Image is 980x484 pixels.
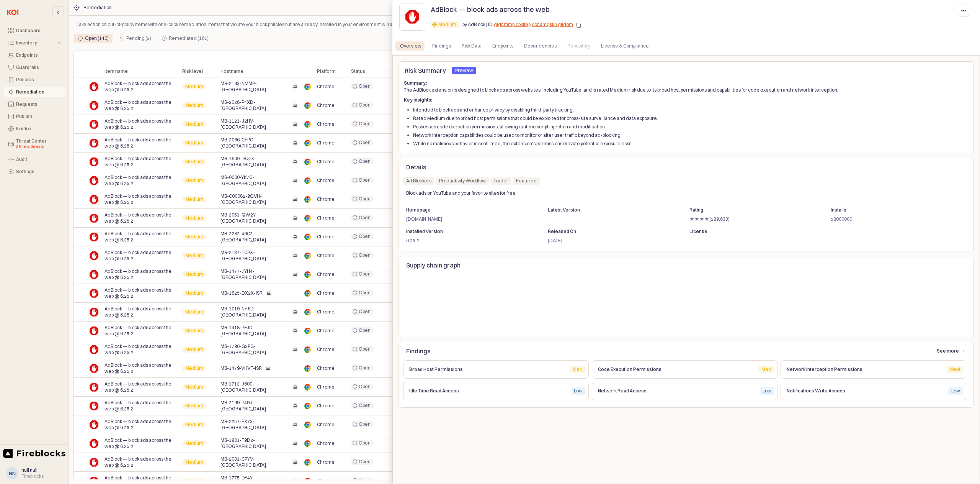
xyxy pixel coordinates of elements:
div: Low [951,387,960,395]
li: Possesses code execution permissions, allowing runtime script injection and modification. [413,123,969,130]
div: Preview [455,67,473,74]
li: While no malicious behavior is confirmed, the extension's permissions elevate potential exposure ... [413,140,969,147]
div: Med [573,366,583,373]
p: Released On [548,228,670,235]
div: Repository [563,41,595,51]
div: Overview [395,41,426,51]
p: See more [937,348,959,354]
p: The AdBlock extension is designed to block ads across websites, including YouTube, and is rated M... [404,80,969,94]
button: See more [933,345,969,357]
iframe: SupplyChainGraph [406,276,966,331]
p: Details [406,162,966,172]
strong: Key insights: [404,97,432,103]
p: Block ads on YouTube and your favorite sites for free [406,190,919,197]
p: Idle Time Read Access [409,387,565,394]
div: License & Compliance [596,41,653,51]
div: Findings [432,41,451,51]
p: AdBlock — block ads across the web [431,4,550,15]
p: Homepage [406,207,528,213]
p: [DATE] [548,237,670,244]
div: Dependencies [524,41,557,51]
div: Low [574,387,583,395]
div: Productivity Workflow [439,177,486,185]
p: 6.25.2 [406,237,528,244]
p: Findings [406,346,872,356]
p: Risk Summary [405,66,446,75]
div: Endpoints [488,41,518,51]
div: Medium [438,21,456,28]
li: Intended to block ads and enhance privacy by disabling third-party tracking. [413,107,969,113]
div: Risk Data [457,41,486,51]
p: ★★★★(289,633) [689,216,812,223]
div: Dependencies [519,41,561,51]
p: by AdBlock | ID: [462,21,573,28]
p: 58000000 [831,216,953,223]
a: gighmmpiobklfepjocnamgkkbiglidom [494,21,573,27]
div: Med [761,366,771,373]
div: Trader [493,177,508,185]
p: License [689,228,812,235]
strong: Summary: [404,80,427,86]
p: Broad Host Permissions [409,366,563,373]
p: Network Interception Permissions [787,366,941,373]
div: Endpoints [492,41,513,51]
div: License & Compliance [601,41,649,51]
div: Repository [567,41,590,51]
li: Rated Medium due to broad host permissions that could be exploited for cross-site surveillance an... [413,115,969,122]
div: Ad Blockers [406,177,431,185]
div: Overview [400,41,421,51]
li: Network interception capabilities could be used to monitor or alter user traffic beyond ad-blocking. [413,132,969,139]
p: Notifications Write Access [787,387,942,394]
div: Low [763,387,771,395]
p: Rating [689,207,812,213]
div: Findings [428,41,456,51]
p: Network Read Access [598,387,753,394]
p: Installs [831,207,953,213]
p: Code Execution Permissions [598,366,752,373]
div: Med [950,366,960,373]
p: Installed Version [406,228,528,235]
div: Featured [516,177,537,185]
p: - [689,237,812,244]
div: Risk Data [462,41,482,51]
p: [DOMAIN_NAME] [406,216,528,223]
p: Supply chain graph [406,261,966,270]
p: Latest Version [548,207,670,213]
